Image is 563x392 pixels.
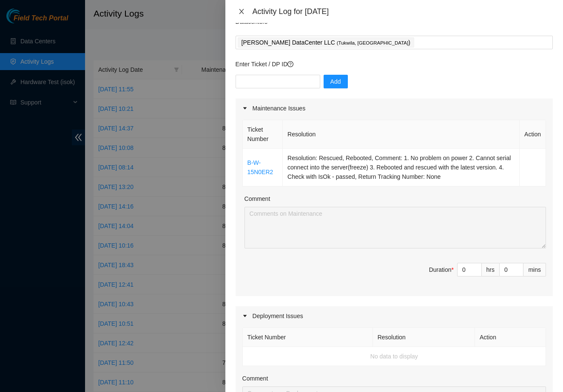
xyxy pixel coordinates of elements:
[242,38,410,48] p: [PERSON_NAME] DataCenter LLC )
[287,61,293,67] span: question-circle
[236,99,553,118] div: Maintenance Issues
[373,328,475,347] th: Resolution
[242,106,247,111] span: caret-right
[283,120,520,149] th: Resolution
[243,347,546,366] td: No data to display
[475,328,546,347] th: Action
[236,59,553,69] p: Enter Ticket / DP ID
[238,8,245,15] span: close
[236,8,247,16] button: Close
[330,77,341,86] span: Add
[520,120,546,149] th: Action
[523,263,546,276] div: mins
[242,374,268,383] label: Comment
[245,207,546,248] textarea: Comment
[429,265,454,274] div: Duration
[243,328,373,347] th: Ticket Number
[243,120,283,149] th: Ticket Number
[242,313,247,319] span: caret-right
[324,75,348,88] button: Add
[236,306,553,326] div: Deployment Issues
[253,7,553,16] div: Activity Log for [DATE]
[283,149,520,186] td: Resolution: Rescued, Rebooted, Comment: 1. No problem on power 2. Cannot serial connect into the ...
[337,40,409,45] span: ( Tukwila, [GEOGRAPHIC_DATA]
[245,194,270,203] label: Comment
[247,159,273,175] a: B-W-15N0ER2
[482,263,500,276] div: hrs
